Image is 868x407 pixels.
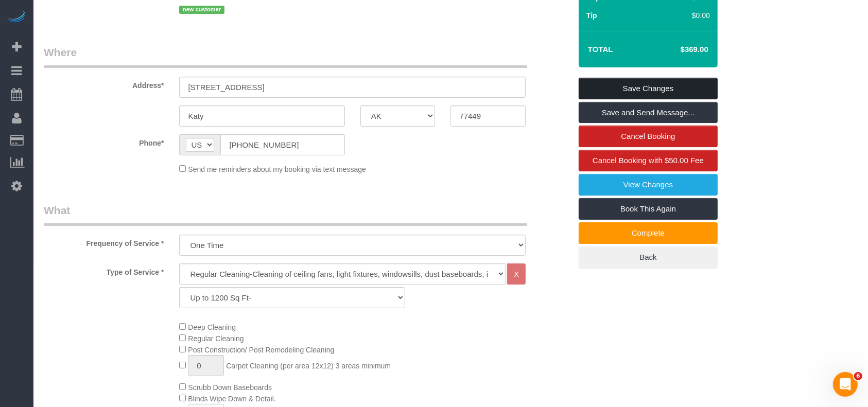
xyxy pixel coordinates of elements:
h4: $369.00 [650,45,708,54]
label: Frequency of Service * [36,235,171,249]
label: Address* [36,77,171,91]
a: Save Changes [579,78,718,99]
span: Blinds Wipe Down & Detail. [188,395,275,403]
a: View Changes [579,174,718,196]
a: Back [579,246,718,268]
legend: What [44,203,527,226]
span: Cancel Booking with $50.00 Fee [593,156,704,165]
span: Send me reminders about my booking via text message [188,165,366,173]
input: City* [179,105,344,127]
a: Cancel Booking [579,126,718,147]
span: Deep Cleaning [188,323,236,331]
iframe: Intercom live chat [833,372,858,397]
span: 6 [854,372,862,380]
span: Scrubb Down Baseboards [188,383,272,392]
span: new customer [179,6,224,14]
span: Post Construction/ Post Remodeling Cleaning [188,346,334,354]
label: Tip [586,10,597,21]
label: Type of Service * [36,263,171,277]
input: Zip Code* [450,105,526,127]
img: Automaid Logo [6,10,27,25]
input: Phone* [220,134,344,155]
span: Carpet Cleaning (per area 12x12) 3 areas minimum [226,362,391,370]
label: Phone* [36,134,171,148]
legend: Where [44,45,527,68]
a: Cancel Booking with $50.00 Fee [579,150,718,171]
a: Complete [579,222,718,244]
strong: Total [588,45,613,54]
span: Regular Cleaning [188,334,244,343]
a: Save and Send Message... [579,102,718,123]
a: Book This Again [579,198,718,220]
div: $0.00 [662,10,710,21]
